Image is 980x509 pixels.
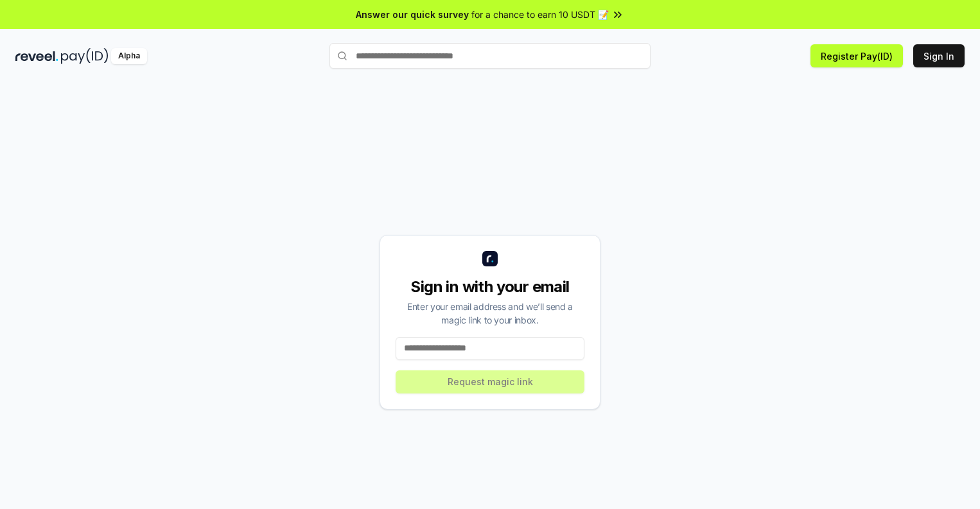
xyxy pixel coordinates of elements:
button: Register Pay(ID) [810,44,903,67]
div: Alpha [111,48,147,64]
span: Answer our quick survey [356,8,469,21]
img: reveel_dark [15,48,58,64]
div: Enter your email address and we’ll send a magic link to your inbox. [396,300,584,327]
div: Sign in with your email [396,277,584,297]
img: logo_small [482,251,498,266]
span: for a chance to earn 10 USDT 📝 [471,8,609,21]
button: Sign In [913,44,965,67]
img: pay_id [61,48,109,64]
